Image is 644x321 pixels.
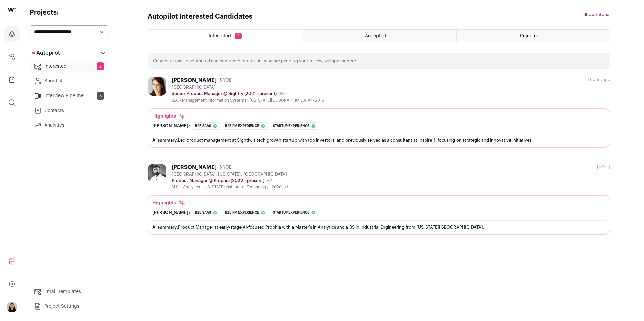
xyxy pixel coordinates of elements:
[148,77,610,148] a: [PERSON_NAME] 5 YOE [GEOGRAPHIC_DATA] Senior Product Manager @ Sightly (2021 - present) +5 B.A. -...
[152,225,178,229] span: AI summary:
[457,30,610,42] a: Rejected
[223,209,268,216] div: B2b pm experience
[8,8,16,12] img: wellfound-shorthand-0d5821cbd27db2630d0214b213865d53afaa358527fdda9d0ea32b1df1b89c2c.svg
[279,91,285,96] span: +5
[30,46,108,60] button: Autopilot
[267,178,272,183] span: +7
[271,122,318,130] div: Startup experience
[7,302,17,312] button: Open dropdown
[219,165,231,170] span: 6 YOE
[193,122,220,130] div: B2b saas
[7,302,17,312] img: 14337076-medium_jpg
[219,78,231,83] span: 5 YOE
[172,184,288,190] div: M.S. - Analytics - [US_STATE] Institute of Technology - 2020
[365,34,386,38] span: Accepted
[172,91,277,97] p: Senior Product Manager @ Sightly (2021 - present)
[30,8,108,17] h2: Projects:
[586,77,610,82] div: 5 hours ago
[30,300,108,313] a: Project Settings
[152,123,190,129] div: [PERSON_NAME]:
[30,119,108,132] a: Analytics
[172,172,288,177] div: [GEOGRAPHIC_DATA], [US_STATE], [GEOGRAPHIC_DATA]
[172,98,324,103] div: B.A. - Management Information Systems - [US_STATE][GEOGRAPHIC_DATA] - 2015
[172,77,217,84] div: [PERSON_NAME]
[152,138,178,142] span: AI summary:
[32,49,60,57] p: Autopilot
[30,89,108,103] a: Interview Pipeline8
[302,30,456,42] a: Accepted
[152,200,185,206] div: Highlights
[30,60,108,73] a: Interested2
[520,34,540,38] span: Rejected
[152,210,190,215] div: [PERSON_NAME]:
[284,185,288,189] span: +1
[172,178,264,183] p: Product Manager @ Prophia (2022 - present)
[152,137,606,144] div: Led product management at Sightly, a tech growth startup with top investors, and previously serve...
[4,49,20,65] a: Company and ATS Settings
[172,164,217,171] div: [PERSON_NAME]
[148,77,166,96] img: 8032a6abbd97a8abb5da5392c587e255fcddf8c4e7474e21d3159aa674e2c8e3.jpg
[172,85,324,90] div: [GEOGRAPHIC_DATA]
[597,164,610,169] div: [DATE]
[152,113,185,120] div: Highlights
[97,92,104,100] span: 8
[152,223,606,231] div: Product Manager at early-stage AI-focused Prophia with a Master's in Analytics and a BS in Indust...
[4,72,20,88] a: Company Lists
[148,164,166,183] img: 999130cac9aeafba376c9dbf2f2e93e9eb18f9d55caa3c1835d783c92f99fbd3.jpg
[271,209,318,216] div: Startup experience
[148,164,610,235] a: [PERSON_NAME] 6 YOE [GEOGRAPHIC_DATA], [US_STATE], [GEOGRAPHIC_DATA] Product Manager @ Prophia (2...
[235,33,241,39] span: 2
[30,285,108,298] a: Email Templates
[153,58,357,64] p: Candidates we’ve contacted and confirmed interest in, who are pending your review, will appear here.
[209,34,231,38] span: Interested
[97,62,104,70] span: 2
[223,122,268,130] div: B2b pm experience
[193,209,220,216] div: B2b saas
[30,104,108,117] a: Contacts
[583,12,610,17] button: Show tutorial
[148,12,252,21] h1: Autopilot Interested Candidates
[4,26,20,42] a: Projects
[30,74,108,88] a: Shortlist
